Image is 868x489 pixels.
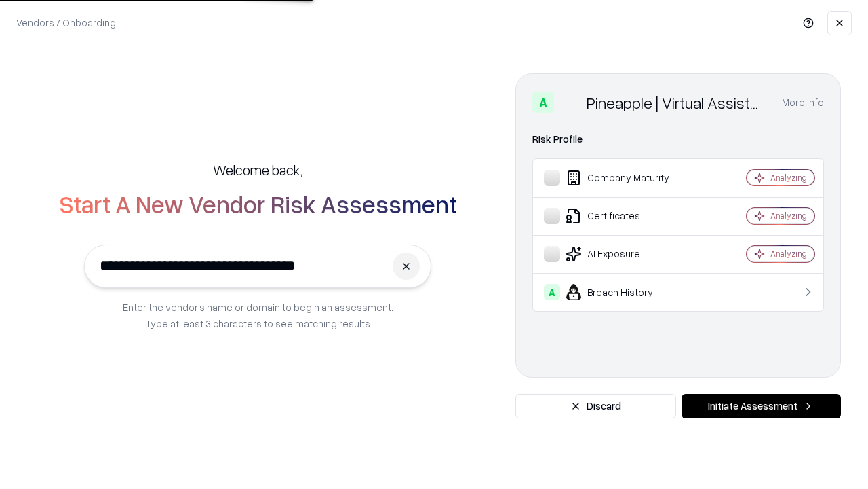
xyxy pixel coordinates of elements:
[16,16,116,30] p: Vendors / Onboarding
[587,92,766,113] div: Pineapple | Virtual Assistant Agency
[770,248,807,259] div: Analyzing
[544,170,706,186] div: Company Maturity
[544,284,706,300] div: Breach History
[213,160,302,179] h5: Welcome back,
[559,92,581,113] img: Pineapple | Virtual Assistant Agency
[59,190,457,217] h2: Start A New Vendor Risk Assessment
[770,172,807,183] div: Analyzing
[544,246,706,262] div: AI Exposure
[544,284,560,300] div: A
[770,210,807,221] div: Analyzing
[782,90,824,115] button: More info
[532,131,824,147] div: Risk Profile
[123,299,393,331] p: Enter the vendor’s name or domain to begin an assessment. Type at least 3 characters to see match...
[532,92,554,113] div: A
[515,394,676,418] button: Discard
[682,394,841,418] button: Initiate Assessment
[544,208,706,224] div: Certificates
